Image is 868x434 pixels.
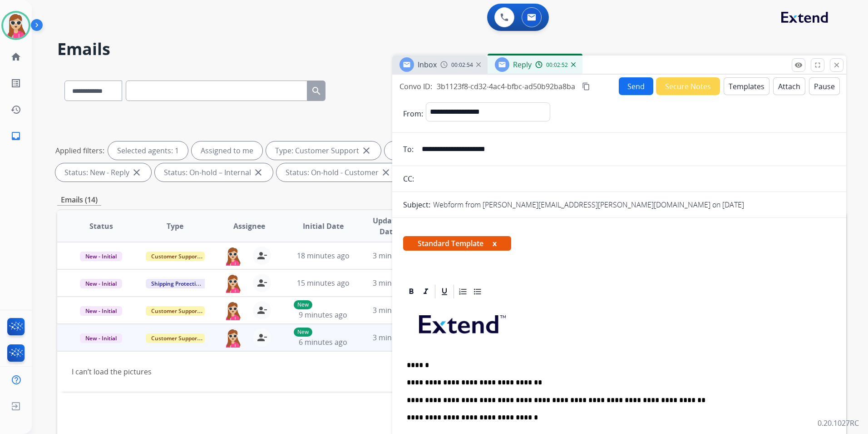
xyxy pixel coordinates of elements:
[403,144,414,155] p: To:
[404,285,418,298] div: Bold
[403,236,511,251] span: Standard Template
[582,82,590,91] mat-icon: content_copy
[146,252,205,261] span: Customer Support
[418,60,437,70] span: Inbox
[297,278,350,288] span: 15 minutes ago
[10,104,21,115] mat-icon: history
[438,285,451,298] div: Underline
[80,279,122,288] span: New - Initial
[380,167,391,178] mat-icon: close
[167,221,183,232] span: Type
[373,251,421,261] span: 3 minutes ago
[493,238,497,249] button: x
[403,108,423,119] p: From:
[131,167,142,178] mat-icon: close
[80,252,122,261] span: New - Initial
[253,167,264,178] mat-icon: close
[146,333,205,343] span: Customer Support
[361,145,372,156] mat-icon: close
[299,337,347,347] span: 6 minutes ago
[814,61,822,69] mat-icon: fullscreen
[299,310,347,320] span: 9 minutes ago
[55,145,104,156] p: Applied filters:
[303,221,344,232] span: Initial Date
[403,199,430,210] p: Subject:
[451,61,473,69] span: 00:02:54
[80,333,122,343] span: New - Initial
[72,366,684,377] div: I can’t load the pictures
[419,285,433,298] div: Italic
[513,60,532,70] span: Reply
[433,199,744,210] p: Webform from [PERSON_NAME][EMAIL_ADDRESS][PERSON_NAME][DOMAIN_NAME] on [DATE]
[224,328,242,348] img: agent-avatar
[10,131,21,141] mat-icon: inbox
[276,163,400,182] div: Status: On-hold - Customer
[57,40,846,58] h2: Emails
[437,81,575,91] span: 3b1123f8-cd32-4ac4-bfbc-ad50b92ba8ba
[80,306,122,316] span: New - Initial
[294,300,312,309] p: New
[656,77,720,95] button: Secure Notes
[456,285,470,298] div: Ordered List
[399,81,432,92] p: Convo ID:
[224,301,242,320] img: agent-avatar
[368,215,409,237] span: Updated Date
[809,77,840,95] button: Pause
[724,77,769,95] button: Templates
[3,13,29,38] img: avatar
[266,141,381,160] div: Type: Customer Support
[385,141,503,160] div: Type: Shipping Protection
[233,221,265,232] span: Assignee
[794,61,803,69] mat-icon: remove_red_eye
[403,173,414,184] p: CC:
[256,305,267,316] mat-icon: person_remove
[224,274,242,293] img: agent-avatar
[256,278,267,288] mat-icon: person_remove
[57,194,101,206] p: Emails (14)
[373,278,421,288] span: 3 minutes ago
[373,305,421,315] span: 3 minutes ago
[773,77,805,95] button: Attach
[146,306,205,316] span: Customer Support
[89,221,113,232] span: Status
[546,61,568,69] span: 00:02:52
[311,86,322,96] mat-icon: search
[10,78,21,89] mat-icon: list_alt
[471,285,484,298] div: Bullet List
[818,418,859,429] p: 0.20.1027RC
[10,51,21,62] mat-icon: home
[619,77,653,95] button: Send
[373,333,421,343] span: 3 minutes ago
[146,279,208,288] span: Shipping Protection
[256,250,267,261] mat-icon: person_remove
[297,251,350,261] span: 18 minutes ago
[294,328,312,337] p: New
[155,163,273,182] div: Status: On-hold – Internal
[192,141,262,160] div: Assigned to me
[833,61,841,69] mat-icon: close
[256,332,267,343] mat-icon: person_remove
[55,163,151,182] div: Status: New - Reply
[108,141,188,160] div: Selected agents: 1
[224,247,242,266] img: agent-avatar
